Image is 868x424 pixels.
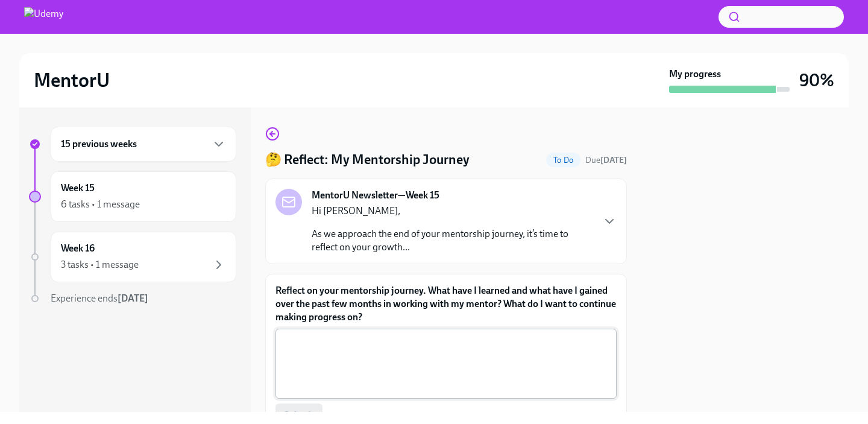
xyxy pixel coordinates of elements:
strong: [DATE] [600,155,627,165]
label: Reflect on your mentorship journey. What have I learned and what have I gained over the past few ... [275,284,617,324]
a: Week 156 tasks • 1 message [29,171,236,222]
h2: MentorU [34,68,110,92]
h6: Week 15 [61,182,95,195]
p: As we approach the end of your mentorship journey, it’s time to reflect on your growth... [312,227,593,254]
p: Hi [PERSON_NAME], [312,204,593,218]
h4: 🤔 Reflect: My Mentorship Journey [265,151,470,169]
span: Due [585,155,627,165]
strong: My progress [669,68,721,81]
strong: MentorU Newsletter—Week 15 [312,189,439,202]
span: Experience ends [51,293,148,304]
a: Week 163 tasks • 1 message [29,232,236,282]
div: 15 previous weeks [51,127,236,162]
span: September 13th, 2025 01:00 [585,154,627,166]
strong: [DATE] [118,293,148,304]
span: To Do [546,156,580,165]
h6: 15 previous weeks [61,138,137,151]
img: Udemy [24,7,63,27]
div: 3 tasks • 1 message [61,258,139,271]
h3: 90% [799,69,834,91]
h6: Week 16 [61,242,95,255]
div: 6 tasks • 1 message [61,198,140,211]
